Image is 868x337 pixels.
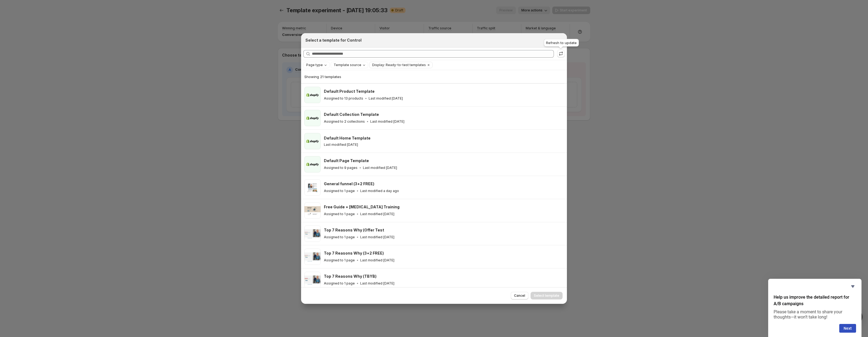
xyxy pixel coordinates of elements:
[839,324,856,333] button: Next question
[324,235,355,239] p: Assigned to 1 page
[324,251,384,256] h3: Top 7 Reasons Why (3+2 FREE)
[514,293,525,298] span: Cancel
[304,87,321,103] img: Default Product Template
[304,75,341,79] span: Showing 21 templates
[850,283,856,290] button: Hide survey
[324,258,355,262] p: Assigned to 1 page
[324,158,369,163] h3: Default Page Template
[324,181,374,187] h3: General funnel (3+2 FREE)
[331,62,368,68] button: Template source
[324,281,355,286] p: Assigned to 1 page
[370,119,404,124] p: Last modified [DATE]
[774,309,856,320] p: Please take a moment to share your thoughts—it won’t take long!
[304,156,321,172] img: Default Page Template
[369,96,403,101] p: Last modified [DATE]
[556,36,564,44] button: Close
[511,292,528,299] button: Cancel
[360,258,394,262] p: Last modified [DATE]
[360,212,394,216] p: Last modified [DATE]
[324,212,355,216] p: Assigned to 1 page
[324,166,358,170] p: Assigned to 9 pages
[372,63,426,67] span: Display: Ready-to-test templates
[306,63,323,67] span: Page type
[369,62,426,68] button: Display: Ready-to-test templates
[324,204,400,210] h3: Free Guide + [MEDICAL_DATA] Training
[774,294,856,307] h2: Help us improve the detailed report for A/B campaigns
[305,38,362,43] h2: Select a template for Control
[304,62,329,68] button: Page type
[363,166,397,170] p: Last modified [DATE]
[360,189,399,193] p: Last modified a day ago
[324,227,384,233] h3: Top 7 Reasons Why (Offer Test
[360,281,394,286] p: Last modified [DATE]
[324,112,379,117] h3: Default Collection Template
[334,63,361,67] span: Template source
[360,235,394,239] p: Last modified [DATE]
[324,96,363,101] p: Assigned to 13 products
[304,133,321,149] img: Default Home Template
[324,89,375,94] h3: Default Product Template
[304,110,321,126] img: Default Collection Template
[426,62,431,68] button: Clear
[324,119,365,124] p: Assigned to 2 collections
[324,135,371,141] h3: Default Home Template
[774,283,856,333] div: Help us improve the detailed report for A/B campaigns
[324,189,355,193] p: Assigned to 1 page
[324,274,376,279] h3: Top 7 Reasons Why (TBYB)
[324,143,358,147] p: Last modified [DATE]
